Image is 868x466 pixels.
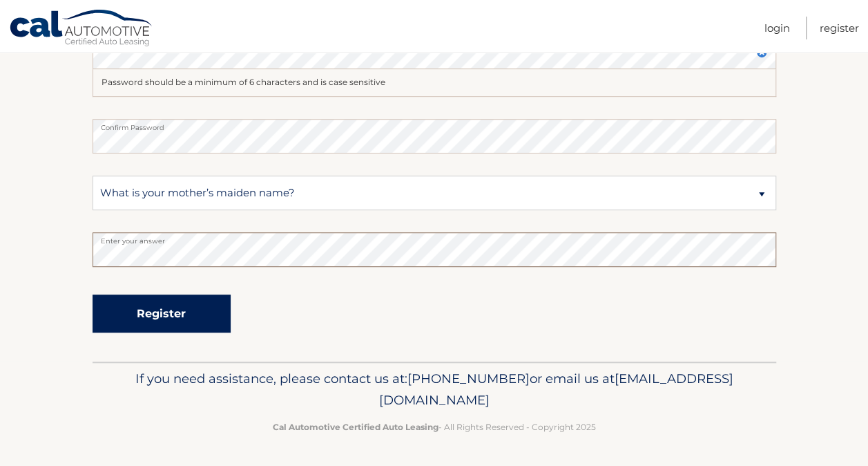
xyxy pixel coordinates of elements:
a: Cal Automotive [9,9,154,49]
p: If you need assistance, please contact us at: or email us at [102,368,767,412]
button: Register [93,295,231,333]
strong: Cal Automotive Certified Auto Leasing [273,422,438,432]
a: Login [764,17,790,39]
p: - All Rights Reserved - Copyright 2025 [102,420,767,434]
label: Enter your answer [93,232,776,243]
img: close.svg [756,47,767,58]
div: Password should be a minimum of 6 characters and is case sensitive [93,69,776,97]
span: [PHONE_NUMBER] [407,371,530,386]
label: Confirm Password [93,119,776,130]
a: Register [820,17,859,39]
